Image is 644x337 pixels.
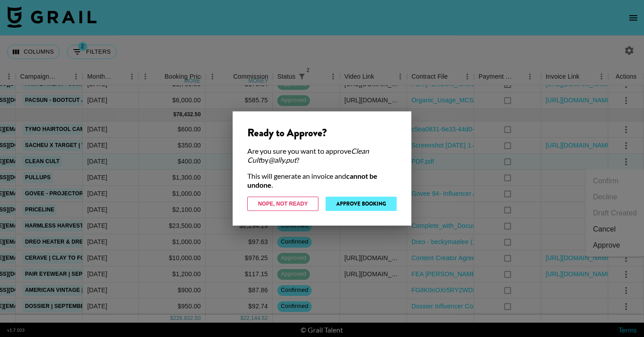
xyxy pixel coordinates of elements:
[247,197,318,211] button: Nope, Not Ready
[247,172,397,190] div: This will generate an invoice and .
[326,197,397,211] button: Approve Booking
[247,126,397,139] div: Ready to Approve?
[268,156,297,164] em: @ ally.put
[247,147,397,164] div: Are you sure you want to approve by ?
[247,172,377,189] strong: cannot be undone
[247,147,369,164] em: Clean Cult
